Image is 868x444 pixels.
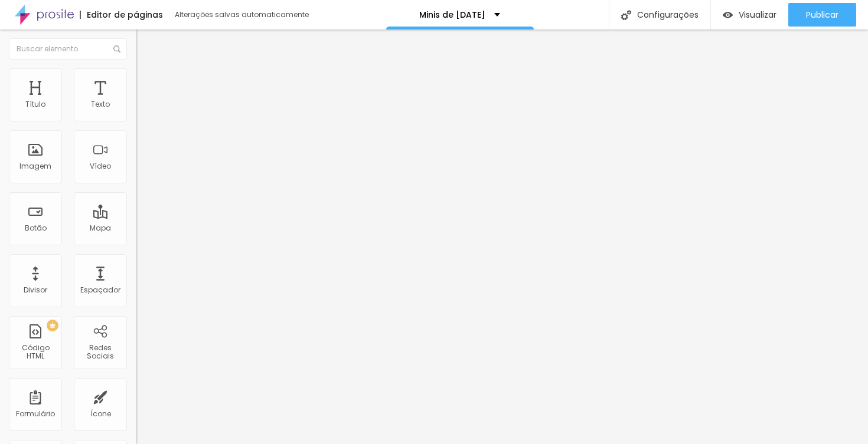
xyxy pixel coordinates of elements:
[711,3,788,27] button: Visualizar
[9,38,127,60] input: Buscar elemento
[136,29,868,444] iframe: Editor
[806,10,838,19] span: Publicar
[80,286,120,294] div: Espaçador
[90,224,111,232] div: Mapa
[12,344,58,361] div: Código HTML
[16,410,55,418] div: Formulário
[723,10,733,20] img: view-1.svg
[77,344,123,361] div: Redes Sociais
[175,11,311,18] div: Alterações salvas automaticamente
[90,162,111,170] div: Vídeo
[90,410,111,418] div: Ícone
[113,45,120,52] img: Icone
[25,100,45,108] div: Título
[621,10,631,20] img: Icone
[91,100,110,108] div: Texto
[19,162,51,170] div: Imagem
[24,286,47,294] div: Divisor
[739,10,776,19] span: Visualizar
[788,3,856,27] button: Publicar
[25,224,47,232] div: Botão
[80,11,163,19] div: Editor de páginas
[419,11,485,19] p: Minis de [DATE]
